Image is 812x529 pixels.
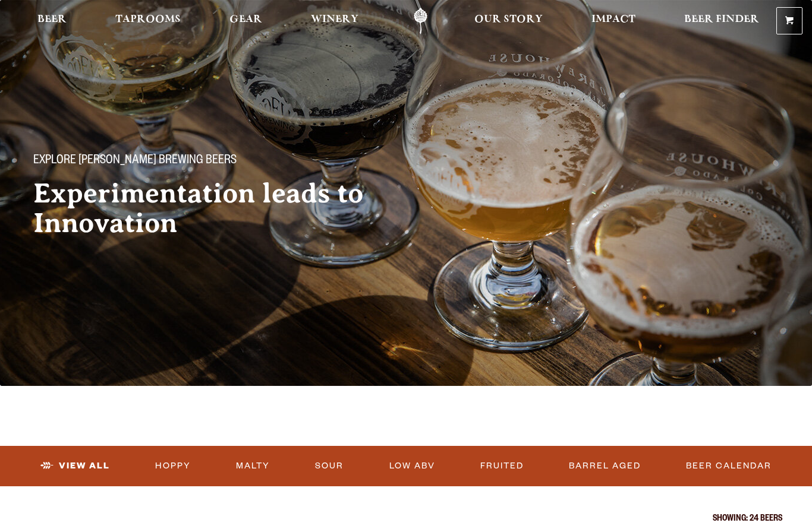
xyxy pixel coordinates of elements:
[681,452,776,480] a: Beer Calendar
[684,15,759,24] span: Beer Finder
[310,452,348,480] a: Sour
[476,452,528,480] a: Fruited
[37,15,67,24] span: Beer
[398,8,443,34] a: Odell Home
[474,15,543,24] span: Our Story
[467,8,550,34] a: Our Story
[385,452,440,480] a: Low ABV
[584,8,643,34] a: Impact
[676,8,767,34] a: Beer Finder
[222,8,270,34] a: Gear
[564,452,646,480] a: Barrel Aged
[231,452,275,480] a: Malty
[33,154,237,169] span: Explore [PERSON_NAME] Brewing Beers
[30,515,782,524] p: Showing: 24 Beers
[150,452,196,480] a: Hoppy
[591,15,635,24] span: Impact
[115,15,181,24] span: Taprooms
[229,15,262,24] span: Gear
[36,452,115,480] a: View All
[303,8,366,34] a: Winery
[30,8,74,34] a: Beer
[311,15,358,24] span: Winery
[108,8,188,34] a: Taprooms
[33,179,404,238] h2: Experimentation leads to Innovation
